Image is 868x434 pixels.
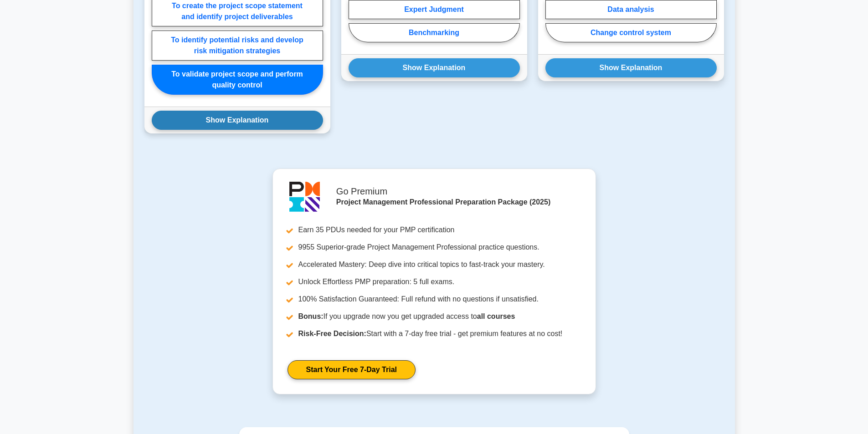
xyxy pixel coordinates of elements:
button: Show Explanation [152,111,323,130]
label: Change control system [545,23,717,42]
button: Show Explanation [349,58,520,77]
label: To identify potential risks and develop risk mitigation strategies [152,31,323,61]
a: Start Your Free 7-Day Trial [288,360,416,379]
label: To validate project scope and perform quality control [152,65,323,95]
button: Show Explanation [545,58,717,77]
label: Benchmarking [349,23,520,42]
